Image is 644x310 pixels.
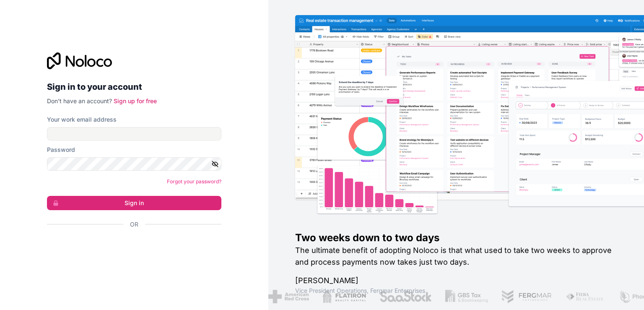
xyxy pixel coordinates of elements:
label: Your work email address [47,115,117,124]
a: Sign up for free [114,97,157,104]
h2: The ultimate benefit of adopting Noloco is that what used to take two weeks to approve and proces... [295,245,617,268]
input: Email address [47,127,221,141]
img: /assets/saastock-C6Zbiodz.png [379,290,432,303]
label: Password [47,146,75,154]
h1: Vice President Operations , Fergmar Enterprises [295,287,617,295]
img: /assets/flatiron-C8eUkumj.png [322,290,366,303]
span: Don't have an account? [47,97,112,104]
button: Sign in [47,196,221,210]
a: Forgot your password? [167,178,221,185]
img: /assets/american-red-cross-BAupjrZR.png [268,290,309,303]
div: Sign in with Google. Opens in new tab [47,238,215,256]
h1: [PERSON_NAME] [295,275,617,287]
input: Password [47,157,221,171]
span: Or [130,220,138,229]
img: /assets/fergmar-CudnrXN5.png [501,290,553,303]
h1: Two weeks down to two days [295,231,617,245]
h2: Sign in to your account [47,79,221,94]
img: /assets/fiera-fwj2N5v4.png [566,290,605,303]
img: /assets/gbstax-C-GtDUiK.png [445,290,488,303]
iframe: Sign in with Google Button [43,238,219,256]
